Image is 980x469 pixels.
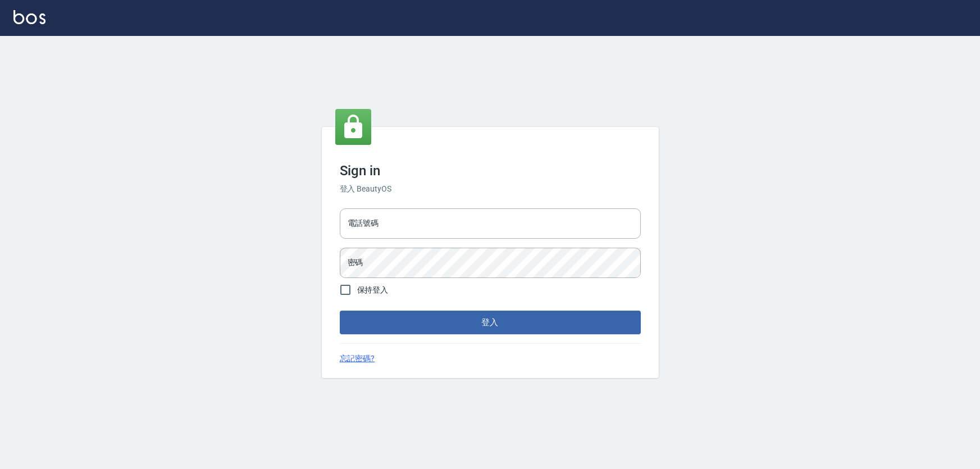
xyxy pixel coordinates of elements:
h6: 登入 BeautyOS [340,183,641,195]
img: Logo [13,10,45,24]
span: 保持登入 [357,284,389,296]
h3: Sign in [340,163,641,179]
a: 忘記密碼? [340,353,375,365]
button: 登入 [340,311,641,334]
